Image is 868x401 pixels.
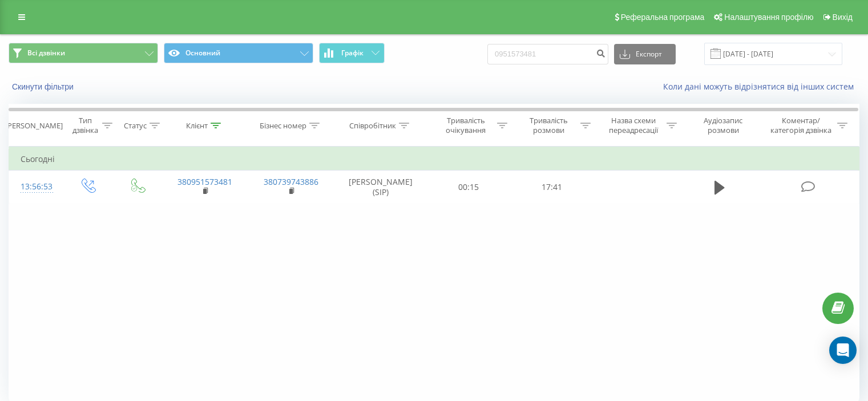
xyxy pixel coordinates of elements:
button: Всі дзвінки [9,43,158,63]
button: Експорт [614,44,676,64]
a: 380739743886 [264,176,318,187]
div: Аудіозапис розмови [690,116,757,135]
input: Пошук за номером [487,44,608,64]
div: Тривалість очікування [438,116,495,135]
a: 380951573481 [177,176,232,187]
div: Тривалість розмови [520,116,578,135]
td: Сьогодні [9,148,859,171]
td: 17:41 [510,171,593,204]
span: Вихід [833,13,853,22]
div: Коментар/категорія дзвінка [768,116,834,135]
span: Всі дзвінки [27,48,65,58]
div: Клієнт [186,121,208,131]
div: 13:56:53 [21,176,51,198]
span: Графік [341,49,364,57]
td: [PERSON_NAME] (SIP) [334,171,427,204]
div: Статус [124,121,147,131]
a: Коли дані можуть відрізнятися вiд інших систем [663,81,859,92]
div: Тип дзвінка [72,116,99,135]
span: Реферальна програма [621,13,705,22]
div: Бізнес номер [260,121,306,131]
div: Open Intercom Messenger [829,337,857,364]
button: Скинути фільтри [9,82,79,92]
button: Основний [164,43,313,63]
button: Графік [319,43,385,63]
td: 00:15 [427,171,510,204]
span: Налаштування профілю [724,13,813,22]
div: [PERSON_NAME] [5,121,63,131]
div: Співробітник [349,121,396,131]
div: Назва схеми переадресації [604,116,664,135]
